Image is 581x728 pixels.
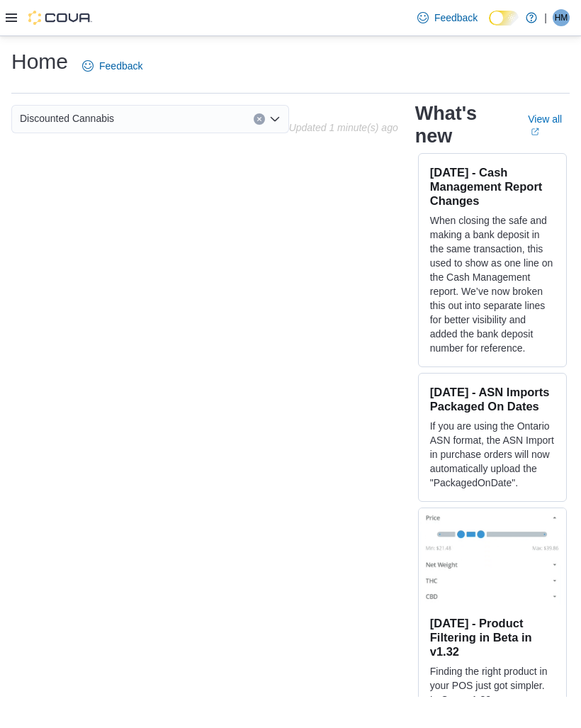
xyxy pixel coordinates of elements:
h3: [DATE] - ASN Imports Packaged On Dates [430,385,555,413]
p: Updated 1 minute(s) ago [289,122,398,133]
svg: External link [531,128,539,136]
span: Discounted Cannabis [20,110,114,127]
h3: [DATE] - Cash Management Report Changes [430,165,555,208]
h2: What's new [415,102,511,147]
p: When closing the safe and making a bank deposit in the same transaction, this used to show as one... [430,213,555,355]
span: Feedback [99,59,142,73]
a: Feedback [77,52,148,80]
h3: [DATE] - Product Filtering in Beta in v1.32 [430,616,555,659]
span: Feedback [434,11,478,25]
span: HM [555,9,568,26]
a: Feedback [412,4,483,32]
button: Open list of options [269,113,281,125]
div: Haydn Mason [553,9,570,26]
p: | [544,9,547,26]
a: View allExternal link [528,113,570,136]
span: Dark Mode [489,26,490,26]
h1: Home [11,47,68,76]
button: Clear input [254,113,265,125]
img: Cova [28,11,92,25]
p: If you are using the Ontario ASN format, the ASN Import in purchase orders will now automatically... [430,419,555,490]
input: Dark Mode [489,11,519,26]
